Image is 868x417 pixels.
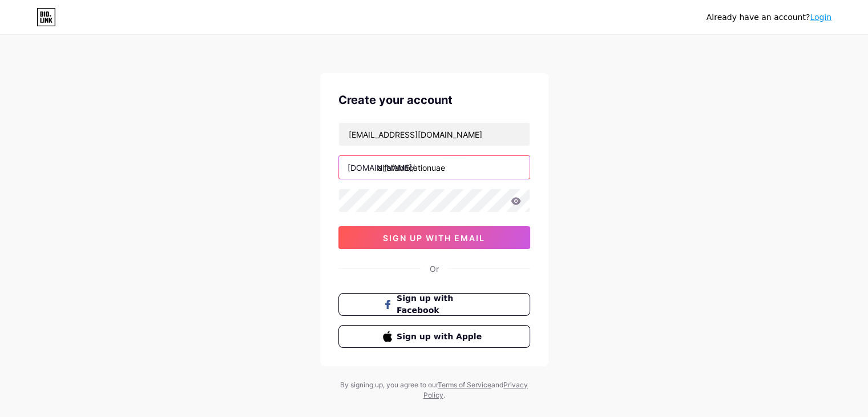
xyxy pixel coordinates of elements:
[339,156,530,179] input: username
[338,293,530,316] button: Sign up with Facebook
[339,123,530,146] input: Email
[397,292,485,316] span: Sign up with Facebook
[383,233,485,243] span: sign up with email
[397,331,485,343] span: Sign up with Apple
[337,380,531,400] div: By signing up, you agree to our and .
[706,11,831,23] div: Already have an account?
[338,325,530,348] button: Sign up with Apple
[348,162,415,174] div: [DOMAIN_NAME]/
[338,91,530,109] div: Create your account
[338,226,530,249] button: sign up with email
[810,13,831,22] a: Login
[430,263,439,275] div: Or
[438,380,491,389] a: Terms of Service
